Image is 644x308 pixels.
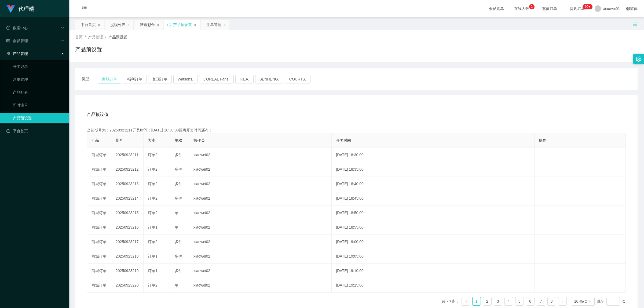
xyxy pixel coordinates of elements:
[483,297,491,305] a: 2
[111,162,144,177] td: 20250923212
[127,23,130,27] i: 图标: close
[105,35,106,39] span: /
[189,148,332,162] td: xiaowei02
[462,297,470,306] li: 上一页
[87,264,111,278] td: 商城订单
[111,249,144,264] td: 20250923218
[515,297,524,305] a: 5
[111,220,144,235] td: 20250923216
[464,300,467,303] i: 图标: left
[189,206,332,220] td: xiaowei02
[473,297,481,305] a: 1
[6,39,10,43] i: 图标: table
[87,278,111,293] td: 商城订单
[332,177,535,191] td: [DATE] 18:40:00
[13,113,64,123] a: 产品预设置
[539,138,546,142] span: 操作
[111,191,144,206] td: 20250923214
[472,297,481,306] li: 1
[148,196,158,200] span: 订单2
[515,297,524,306] li: 5
[148,254,158,258] span: 订单1
[494,297,502,305] a: 3
[6,26,28,30] span: 数据中心
[167,23,171,27] i: 图标: sync
[223,23,226,27] i: 图标: close
[87,177,111,191] td: 商城订单
[547,297,556,306] li: 8
[633,22,638,27] i: 图标: unlock
[98,75,121,83] button: 商城订单
[97,23,101,27] i: 图标: close
[111,278,144,293] td: 20250923220
[332,278,535,293] td: [DATE] 19:15:00
[548,297,556,305] a: 8
[332,235,535,249] td: [DATE] 19:00:00
[189,264,332,278] td: xiaowei02
[87,206,111,220] td: 商城订单
[442,297,459,306] li: 共 78 条，
[148,153,158,157] span: 订单2
[588,300,591,303] i: 图标: down
[87,191,111,206] td: 商城订单
[255,75,283,83] button: SENHENG.
[189,220,332,235] td: xiaowei02
[336,138,351,142] span: 开奖时间
[175,240,182,244] span: 多件
[189,177,332,191] td: xiaowei02
[537,297,545,305] a: 7
[87,235,111,249] td: 商城订单
[173,75,197,83] button: Watsons.
[529,4,535,9] sup: 2
[175,269,182,273] span: 多件
[82,75,98,83] span: 类型：
[88,35,103,39] span: 产品管理
[526,297,535,306] li: 6
[13,100,64,111] a: 即时注单
[87,148,111,162] td: 商城订单
[173,20,192,30] div: 产品预设置
[332,191,535,206] td: [DATE] 18:45:00
[148,211,158,215] span: 订单2
[332,148,535,162] td: [DATE] 18:30:00
[193,138,205,142] span: 操作员
[87,111,108,118] span: 产品预设值
[175,254,182,258] span: 多件
[87,162,111,177] td: 商城订单
[148,240,158,244] span: 订单2
[148,283,158,287] span: 订单2
[583,4,592,9] sup: 1200
[561,300,564,303] i: 图标: right
[558,297,567,306] li: 下一页
[6,26,10,30] i: 图标: check-circle-o
[148,167,158,171] span: 订单2
[483,297,492,306] li: 2
[6,52,28,56] span: 产品管理
[6,52,10,56] i: 图标: appstore-o
[111,148,144,162] td: 20250923211
[92,138,99,142] span: 产品
[75,0,93,17] i: 图标: menu-fold
[189,191,332,206] td: xiaowei02
[116,138,123,142] span: 期号
[6,39,28,43] span: 会员管理
[175,211,178,215] span: 单
[193,23,197,27] i: 图标: close
[87,220,111,235] td: 商城订单
[148,225,158,229] span: 订单1
[526,297,534,305] a: 6
[531,4,533,9] p: 2
[13,61,64,72] a: 开奖记录
[140,20,155,30] div: 赠送彩金
[567,7,588,10] span: 提现订单
[494,297,502,306] li: 3
[175,182,182,186] span: 多件
[81,20,96,30] div: 平台首页
[148,75,172,83] button: 兑现订单
[175,153,182,157] span: 多件
[175,225,178,229] span: 单
[175,138,182,142] span: 单双
[626,7,630,10] i: 图标: global
[189,162,332,177] td: xiaowei02
[597,297,626,306] div: 跳至 页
